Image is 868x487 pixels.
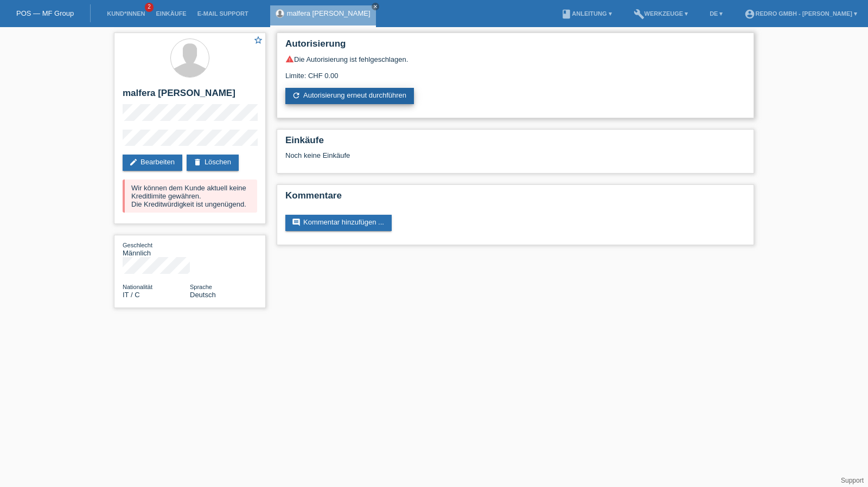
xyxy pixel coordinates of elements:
a: buildWerkzeuge ▾ [628,10,694,17]
span: 2 [145,3,154,12]
a: DE ▾ [704,10,728,17]
i: build [634,9,644,20]
a: malfera [PERSON_NAME] [287,9,371,17]
span: Italien / C / 17.06.1987 [123,291,140,299]
a: Support [841,477,864,484]
a: commentKommentar hinzufügen ... [285,215,392,231]
span: Deutsch [190,291,216,299]
i: star_border [253,35,263,45]
div: Männlich [123,241,190,257]
i: close [373,4,378,9]
h2: malfera [PERSON_NAME] [123,88,257,104]
a: star_border [253,35,263,47]
span: Sprache [190,284,212,290]
i: refresh [292,91,301,100]
i: edit [129,158,138,166]
a: refreshAutorisierung erneut durchführen [285,88,414,104]
span: Geschlecht [123,242,152,248]
a: Kund*innen [101,10,150,17]
div: Wir können dem Kunde aktuell keine Kreditlimite gewähren. Die Kreditwürdigkeit ist ungenügend. [123,180,257,213]
a: E-Mail Support [192,10,254,17]
div: Limite: CHF 0.00 [285,63,745,80]
div: Die Autorisierung ist fehlgeschlagen. [285,55,745,63]
a: deleteLöschen [187,155,239,171]
i: account_circle [744,9,755,20]
h2: Einkäufe [285,135,745,151]
a: Einkäufe [150,10,192,17]
i: delete [193,158,202,166]
div: Noch keine Einkäufe [285,151,745,168]
a: bookAnleitung ▾ [556,10,617,17]
h2: Autorisierung [285,39,745,55]
span: Nationalität [123,284,152,290]
a: editBearbeiten [123,155,182,171]
i: book [561,9,572,20]
h2: Kommentare [285,190,745,207]
a: close [372,3,379,10]
i: warning [285,55,294,63]
a: account_circleRedro GmbH - [PERSON_NAME] ▾ [739,10,863,17]
a: POS — MF Group [16,9,74,17]
i: comment [292,218,301,227]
